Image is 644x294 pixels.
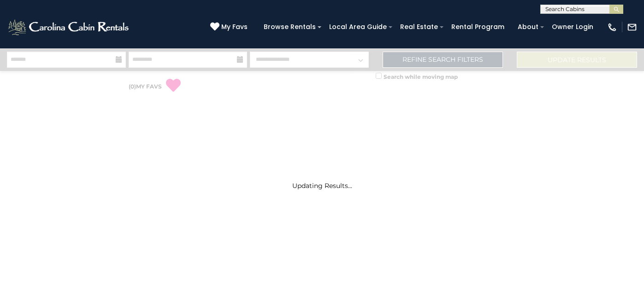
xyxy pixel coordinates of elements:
[221,22,248,32] span: My Favs
[210,22,250,32] a: My Favs
[7,18,131,36] img: White-1-2.png
[513,20,543,34] a: About
[396,20,443,34] a: Real Estate
[547,20,598,34] a: Owner Login
[447,20,509,34] a: Rental Program
[627,22,637,32] img: mail-regular-white.png
[325,20,391,34] a: Local Area Guide
[259,20,320,34] a: Browse Rentals
[607,22,617,32] img: phone-regular-white.png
